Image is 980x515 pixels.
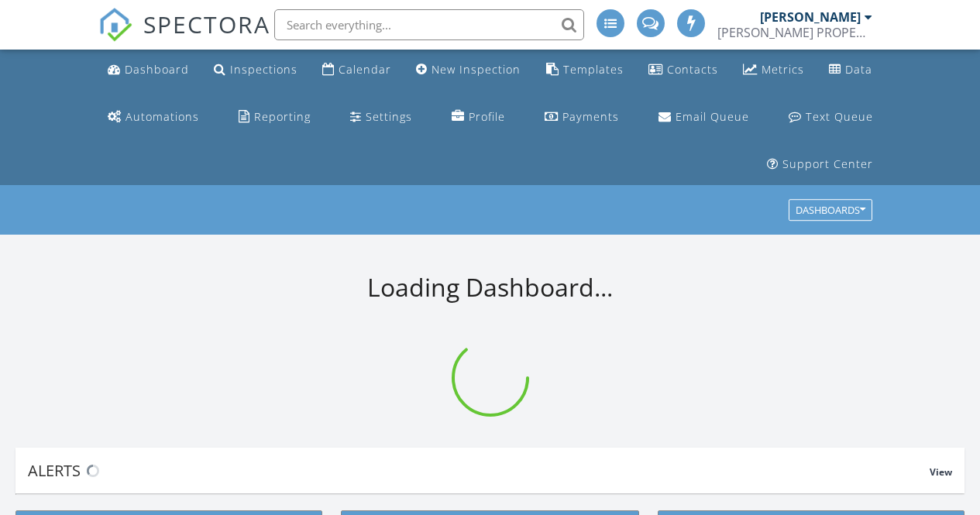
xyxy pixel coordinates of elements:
[806,109,873,124] div: Text Queue
[274,9,584,40] input: Search everything...
[717,25,872,40] div: GANT PROPERTY INSPECTIONS
[254,109,311,124] div: Reporting
[28,460,930,481] div: Alerts
[761,150,879,179] a: Support Center
[642,56,724,84] a: Contacts
[432,62,521,77] div: New Inspection
[125,62,189,77] div: Dashboard
[316,56,397,84] a: Calendar
[540,56,630,84] a: Templates
[339,62,391,77] div: Calendar
[667,62,718,77] div: Contacts
[563,62,624,77] div: Templates
[930,465,952,479] span: View
[366,109,412,124] div: Settings
[676,109,749,124] div: Email Queue
[845,62,872,77] div: Data
[538,103,625,132] a: Payments
[562,109,619,124] div: Payments
[126,109,199,124] div: Automations
[208,56,304,84] a: Inspections
[232,103,317,132] a: Reporting
[737,56,810,84] a: Metrics
[796,205,865,216] div: Dashboards
[143,8,270,40] span: SPECTORA
[782,156,873,171] div: Support Center
[410,56,527,84] a: New Inspection
[101,103,205,132] a: Automations (Advanced)
[762,62,804,77] div: Metrics
[344,103,418,132] a: Settings
[823,56,879,84] a: Data
[98,8,132,42] img: The Best Home Inspection Software - Spectora
[789,200,872,221] button: Dashboards
[760,9,861,25] div: [PERSON_NAME]
[230,62,297,77] div: Inspections
[469,109,505,124] div: Profile
[445,103,511,132] a: Company Profile
[652,103,755,132] a: Email Queue
[98,21,270,53] a: SPECTORA
[101,56,195,84] a: Dashboard
[782,103,879,132] a: Text Queue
